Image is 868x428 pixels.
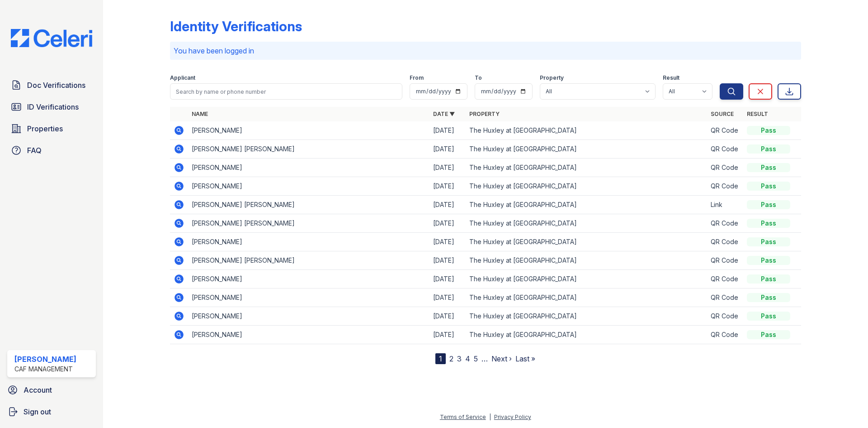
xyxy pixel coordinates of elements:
a: Name [192,111,208,117]
td: QR Code [707,233,743,251]
td: [PERSON_NAME] [188,270,429,289]
td: [DATE] [429,307,466,326]
td: QR Code [707,214,743,233]
td: [DATE] [429,289,466,307]
td: QR Code [707,140,743,159]
td: QR Code [707,307,743,326]
td: The Huxley at [GEOGRAPHIC_DATA] [466,159,707,177]
td: QR Code [707,289,743,307]
span: Account [24,385,52,395]
td: [DATE] [429,196,466,214]
td: The Huxley at [GEOGRAPHIC_DATA] [466,307,707,326]
td: [PERSON_NAME] [PERSON_NAME] [188,214,429,233]
div: Pass [747,182,790,191]
a: Date ▼ [433,111,455,117]
div: Pass [747,144,790,154]
td: [DATE] [429,121,466,140]
a: 4 [465,354,470,363]
td: The Huxley at [GEOGRAPHIC_DATA] [466,140,707,159]
a: 2 [449,354,453,363]
div: Pass [747,293,790,302]
a: Property [469,111,500,117]
label: From [410,74,424,82]
td: [PERSON_NAME] [188,307,429,326]
div: Pass [747,126,790,135]
td: QR Code [707,159,743,177]
div: Pass [747,256,790,265]
td: [DATE] [429,214,466,233]
td: The Huxley at [GEOGRAPHIC_DATA] [466,289,707,307]
td: [DATE] [429,140,466,159]
div: Pass [747,219,790,228]
div: Pass [747,163,790,172]
span: Doc Verifications [27,80,85,91]
div: Pass [747,200,790,209]
td: [DATE] [429,177,466,196]
td: [DATE] [429,233,466,251]
td: [PERSON_NAME] [188,233,429,251]
a: 5 [474,354,478,363]
td: [PERSON_NAME] [188,159,429,177]
a: Privacy Policy [494,414,531,420]
span: Sign out [24,406,51,417]
label: Applicant [170,74,195,82]
td: [PERSON_NAME] [188,121,429,140]
div: Pass [747,312,790,321]
td: [PERSON_NAME] [188,326,429,344]
div: Pass [747,237,790,246]
a: FAQ [7,141,96,159]
td: The Huxley at [GEOGRAPHIC_DATA] [466,214,707,233]
td: [PERSON_NAME] [188,289,429,307]
p: You have been logged in [174,45,797,56]
td: [PERSON_NAME] [188,177,429,196]
a: 3 [457,354,462,363]
td: QR Code [707,121,743,140]
input: Search by name or phone number [170,83,402,100]
span: ID Verifications [27,101,79,112]
a: Properties [7,120,96,138]
label: To [475,74,482,82]
td: QR Code [707,251,743,270]
td: QR Code [707,270,743,289]
a: Terms of Service [440,414,486,420]
div: CAF Management [14,365,76,374]
td: [PERSON_NAME] [PERSON_NAME] [188,196,429,214]
img: CE_Logo_Blue-a8612792a0a2168367f1c8372b55b34899dd931a85d93a1a3d3e32e68fde9ad4.png [4,29,99,47]
a: Next › [491,354,512,363]
a: Sign out [4,403,99,421]
td: Link [707,196,743,214]
td: The Huxley at [GEOGRAPHIC_DATA] [466,270,707,289]
span: Properties [27,123,63,134]
td: [PERSON_NAME] [PERSON_NAME] [188,140,429,159]
td: [DATE] [429,159,466,177]
a: Doc Verifications [7,76,96,94]
div: 1 [435,353,446,364]
td: [PERSON_NAME] [PERSON_NAME] [188,251,429,270]
div: [PERSON_NAME] [14,354,76,365]
td: QR Code [707,326,743,344]
td: The Huxley at [GEOGRAPHIC_DATA] [466,121,707,140]
a: Last » [515,354,535,363]
td: The Huxley at [GEOGRAPHIC_DATA] [466,196,707,214]
span: FAQ [27,145,42,156]
label: Property [540,74,564,82]
td: The Huxley at [GEOGRAPHIC_DATA] [466,251,707,270]
td: [DATE] [429,326,466,344]
td: [DATE] [429,270,466,289]
span: … [481,353,488,364]
label: Result [663,74,679,82]
a: Source [711,111,734,117]
td: The Huxley at [GEOGRAPHIC_DATA] [466,177,707,196]
td: The Huxley at [GEOGRAPHIC_DATA] [466,326,707,344]
td: [DATE] [429,251,466,270]
a: Account [4,381,99,399]
a: ID Verifications [7,98,96,116]
td: The Huxley at [GEOGRAPHIC_DATA] [466,233,707,251]
div: Pass [747,274,790,284]
div: Identity Verifications [170,18,302,34]
div: | [489,414,491,420]
div: Pass [747,330,790,339]
a: Result [747,111,768,117]
td: QR Code [707,177,743,196]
